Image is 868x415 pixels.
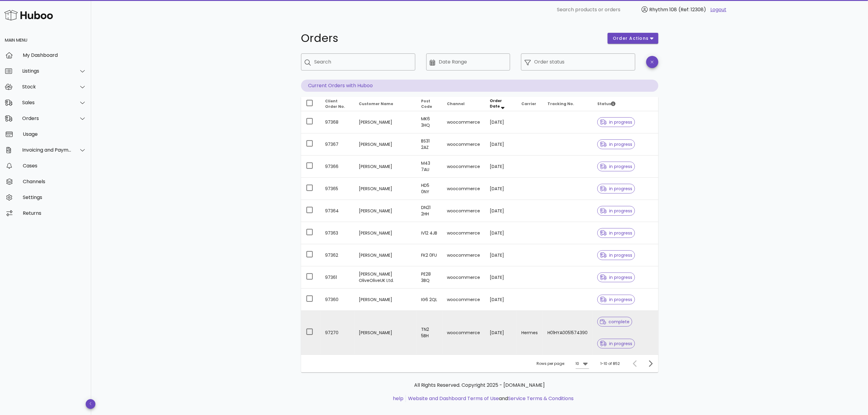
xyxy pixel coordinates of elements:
[521,101,536,106] span: Carrier
[645,358,656,369] button: Next page
[442,311,485,355] td: woocommerce
[416,222,442,244] td: IV12 4JB
[416,111,442,133] td: MK6 3HQ
[592,97,658,111] th: Status
[576,361,579,366] div: 10
[416,133,442,156] td: BS31 2AZ
[485,200,517,222] td: [DATE]
[485,244,517,266] td: [DATE]
[485,266,517,289] td: [DATE]
[22,68,72,74] div: Listings
[447,101,465,106] span: Channel
[4,9,53,22] img: Huboo Logo
[485,178,517,200] td: [DATE]
[516,311,543,355] td: Hermes
[354,266,417,289] td: [PERSON_NAME] OliveOliveUK Ltd.
[547,101,574,106] span: Tracking No.
[600,209,632,213] span: in progress
[537,355,589,372] div: Rows per page:
[321,178,354,200] td: 97365
[354,156,417,178] td: [PERSON_NAME]
[442,200,485,222] td: woocommerce
[416,97,442,111] th: Post Code
[485,311,517,355] td: [DATE]
[321,111,354,133] td: 97368
[321,266,354,289] td: 97361
[600,164,632,169] span: in progress
[354,133,417,156] td: [PERSON_NAME]
[321,97,354,111] th: Client Order No.
[23,194,86,200] div: Settings
[710,6,726,13] a: Logout
[649,6,677,13] span: Rhythm 108
[442,111,485,133] td: woocommerce
[321,222,354,244] td: 97363
[22,147,72,153] div: Invoicing and Payments
[442,244,485,266] td: woocommerce
[393,395,403,402] a: help
[416,200,442,222] td: DN21 2HH
[354,311,417,355] td: [PERSON_NAME]
[23,163,86,169] div: Cases
[508,395,574,402] a: Service Terms & Conditions
[354,97,417,111] th: Customer Name
[321,156,354,178] td: 97366
[600,120,632,124] span: in progress
[416,244,442,266] td: FK2 0FU
[416,289,442,311] td: IG6 2QL
[442,133,485,156] td: woocommerce
[608,33,658,44] button: order actions
[612,35,649,42] span: order actions
[421,98,432,109] span: Post Code
[416,266,442,289] td: PE28 3BQ
[678,6,706,13] span: (Ref: 12308)
[485,156,517,178] td: [DATE]
[408,395,499,402] a: Website and Dashboard Terms of Use
[601,361,620,366] div: 1-10 of 852
[490,98,502,109] span: Order Date
[543,97,592,111] th: Tracking No.
[306,382,654,389] p: All Rights Reserved. Copyright 2025 - [DOMAIN_NAME]
[485,133,517,156] td: [DATE]
[485,97,517,111] th: Order Date: Sorted descending. Activate to remove sorting.
[301,80,658,92] p: Current Orders with Huboo
[600,142,632,146] span: in progress
[22,115,72,121] div: Orders
[600,187,632,191] span: in progress
[23,52,86,58] div: My Dashboard
[354,111,417,133] td: [PERSON_NAME]
[576,359,589,369] div: 10Rows per page:
[354,289,417,311] td: [PERSON_NAME]
[600,231,632,235] span: in progress
[600,297,632,302] span: in progress
[485,222,517,244] td: [DATE]
[416,178,442,200] td: HD5 0NY
[543,311,592,355] td: H01HYA0051574390
[321,289,354,311] td: 97360
[442,222,485,244] td: woocommerce
[406,395,574,402] li: and
[23,131,86,137] div: Usage
[325,98,345,109] span: Client Order No.
[321,200,354,222] td: 97364
[416,156,442,178] td: M43 7AU
[485,111,517,133] td: [DATE]
[321,133,354,156] td: 97367
[321,311,354,355] td: 97270
[442,178,485,200] td: woocommerce
[485,289,517,311] td: [DATE]
[600,320,630,324] span: complete
[442,156,485,178] td: woocommerce
[354,200,417,222] td: [PERSON_NAME]
[416,311,442,355] td: TN2 5BH
[354,222,417,244] td: [PERSON_NAME]
[442,289,485,311] td: woocommerce
[359,101,393,106] span: Customer Name
[321,244,354,266] td: 97362
[600,253,632,257] span: in progress
[22,100,72,105] div: Sales
[442,97,485,111] th: Channel
[516,97,543,111] th: Carrier
[354,244,417,266] td: [PERSON_NAME]
[354,178,417,200] td: [PERSON_NAME]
